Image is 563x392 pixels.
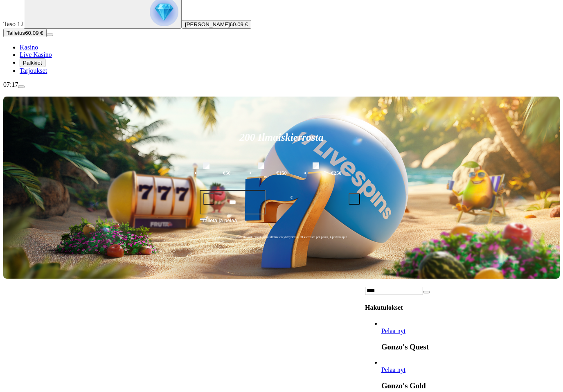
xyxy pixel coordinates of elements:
a: Live Kasino [20,51,52,58]
span: 07:17 [3,81,18,88]
a: Tarjoukset [20,67,47,74]
label: €50 [201,161,252,185]
span: Palkkiot [23,60,42,66]
span: Pelaa nyt [381,327,405,334]
span: 60.09 € [25,30,43,36]
span: Pelaa nyt [381,366,405,373]
button: Palkkiot [20,59,45,67]
nav: Main menu [3,44,560,74]
label: €250 [311,161,362,185]
span: Talletus [7,30,25,36]
h3: Gonzo's Quest [381,342,560,351]
span: 60.09 € [230,21,248,27]
article: Gonzo's Gold [381,359,560,390]
a: Gonzo's Quest [381,327,405,334]
a: Kasino [20,44,38,51]
button: Talleta ja pelaa [200,216,363,232]
button: menu [18,86,25,88]
button: plus icon [349,193,360,205]
h3: Gonzo's Gold [381,381,560,390]
input: Search [365,287,423,295]
a: Gonzo's Gold [381,366,405,373]
button: [PERSON_NAME]60.09 € [182,20,251,29]
label: €150 [256,161,307,185]
span: € [291,194,293,202]
article: Gonzo's Quest [381,320,560,351]
span: € [206,215,209,220]
button: Talletusplus icon60.09 € [3,29,47,37]
button: minus icon [203,193,214,205]
span: Taso 12 [3,20,24,27]
span: Talleta ja pelaa [202,216,237,231]
h4: Hakutulokset [365,304,560,311]
button: menu [47,34,53,36]
button: clear entry [423,291,430,293]
span: [PERSON_NAME] [185,21,230,27]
